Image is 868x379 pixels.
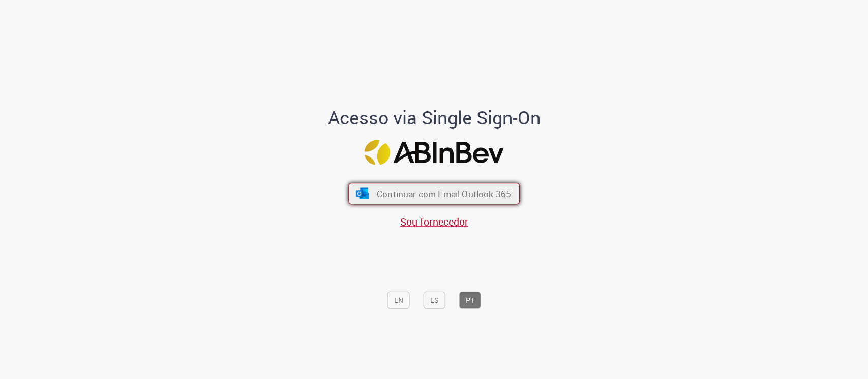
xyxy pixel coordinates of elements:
[348,183,520,204] button: ícone Azure/Microsoft 360 Continuar com Email Outlook 365
[365,140,504,165] img: Logo ABInBev
[355,187,370,199] img: ícone Azure/Microsoft 360
[459,291,481,308] button: PT
[293,108,575,128] h1: Acesso via Single Sign-On
[400,214,468,228] a: Sou fornecedor
[424,291,445,308] button: ES
[377,187,511,199] span: Continuar com Email Outlook 365
[387,291,410,308] button: EN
